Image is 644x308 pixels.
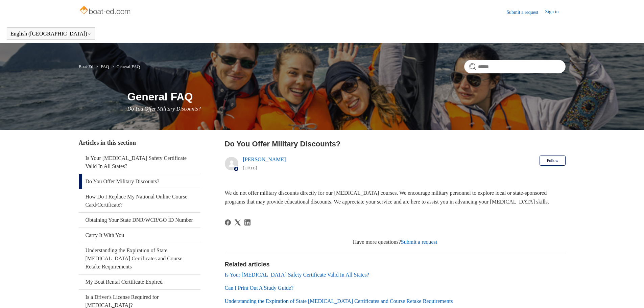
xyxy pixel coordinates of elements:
span: Articles in this section [79,139,136,146]
button: English ([GEOGRAPHIC_DATA]) [10,31,91,37]
a: [PERSON_NAME] [243,157,286,162]
p: We do not offer military discounts directly for our [MEDICAL_DATA] courses. We encourage military... [225,189,566,206]
span: Do You Offer Military Discounts? [127,106,201,112]
a: Do You Offer Military Discounts? [79,174,200,189]
a: Submit a request [401,239,437,245]
a: Sign in [545,8,565,16]
a: Is Your [MEDICAL_DATA] Safety Certificate Valid In All States? [225,272,369,278]
a: Understanding the Expiration of State [MEDICAL_DATA] Certificates and Course Retake Requirements [79,243,200,274]
a: Submit a request [506,9,545,16]
a: My Boat Rental Certificate Expired [79,275,200,289]
time: 05/09/2024, 12:01 [243,165,257,170]
svg: Share this page on LinkedIn [244,219,251,226]
a: Is Your [MEDICAL_DATA] Safety Certificate Valid In All States? [79,151,200,174]
a: Obtaining Your State DNR/WCR/GO ID Number [79,213,200,228]
li: FAQ [94,64,110,69]
img: Boat-Ed Help Center home page [79,4,133,18]
button: Follow Article [540,156,565,166]
li: Boat-Ed [79,64,95,69]
a: FAQ [101,64,109,69]
input: Search [464,60,566,73]
a: LinkedIn [244,219,251,226]
a: Can I Print Out A Study Guide? [225,285,294,291]
h2: Do You Offer Military Discounts? [225,138,566,149]
div: Have more questions? [225,238,566,246]
a: Boat-Ed [79,64,93,69]
li: General FAQ [110,64,140,69]
svg: Share this page on X Corp [235,219,241,226]
h1: General FAQ [127,89,566,105]
h2: Related articles [225,260,566,269]
a: How Do I Replace My National Online Course Card/Certificate? [79,189,200,212]
a: Carry It With You [79,228,200,243]
svg: Share this page on Facebook [225,219,231,226]
a: General FAQ [117,64,140,69]
a: Understanding the Expiration of State [MEDICAL_DATA] Certificates and Course Retake Requirements [225,298,453,304]
a: X Corp [235,219,241,226]
a: Facebook [225,219,231,226]
div: Live chat [621,285,639,303]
